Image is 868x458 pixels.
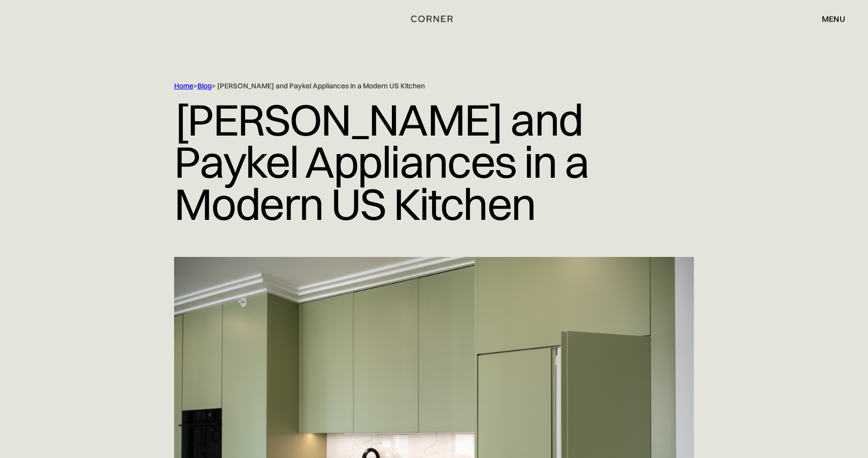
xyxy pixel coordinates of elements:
div: > > [PERSON_NAME] and Paykel Appliances in a Modern US Kitchen [174,81,651,91]
div: menu [812,10,845,27]
a: home [399,12,468,25]
div: menu [822,15,845,23]
a: Home [174,81,193,90]
h1: [PERSON_NAME] and Paykel Appliances in a Modern US Kitchen [174,91,694,233]
a: Blog [197,81,212,90]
